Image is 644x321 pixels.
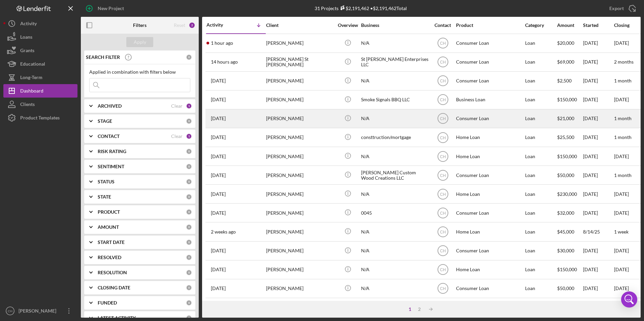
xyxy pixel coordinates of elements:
[3,30,77,44] a: Loans
[525,204,556,222] div: Loan
[98,164,124,169] b: SENTIMENT
[456,298,523,316] div: Consumer Loan
[583,110,613,128] div: [DATE]
[456,223,523,241] div: Home Loan
[186,285,192,291] div: 0
[186,133,192,139] div: 1
[186,209,192,215] div: 0
[525,110,556,128] div: Loan
[174,23,185,28] div: Reset
[211,40,233,46] time: 2025-09-18 13:19
[361,34,428,52] div: N/A
[557,97,577,102] span: $150,000
[440,249,446,253] text: CH
[189,22,195,29] div: 2
[456,185,523,203] div: Home Loan
[440,211,446,215] text: CH
[266,91,333,109] div: [PERSON_NAME]
[3,17,77,30] a: Activity
[583,261,613,279] div: [DATE]
[557,266,577,272] span: $150,000
[171,103,183,109] div: Clear
[126,37,153,47] button: Apply
[557,115,574,121] span: $21,000
[525,223,556,241] div: Loan
[361,72,428,90] div: N/A
[525,129,556,146] div: Loan
[361,129,428,146] div: consttruction/mortgage
[134,37,146,47] div: Apply
[456,72,523,90] div: Consumer Loan
[557,40,574,46] span: $20,000
[266,110,333,128] div: [PERSON_NAME]
[20,44,34,59] div: Grants
[211,229,236,235] time: 2025-09-01 11:51
[20,111,60,126] div: Product Templates
[361,261,428,279] div: N/A
[361,147,428,165] div: N/A
[583,72,613,90] div: [DATE]
[440,267,446,272] text: CH
[440,154,446,159] text: CH
[440,192,446,197] text: CH
[266,280,333,297] div: [PERSON_NAME]
[211,286,226,291] time: 2025-08-27 19:11
[557,229,574,235] span: $45,000
[3,44,77,57] button: Grants
[98,255,121,260] b: RESOLVED
[525,91,556,109] div: Loan
[440,173,446,178] text: CH
[583,185,613,203] div: [DATE]
[614,153,629,159] time: [DATE]
[3,57,77,71] button: Educational
[456,166,523,184] div: Consumer Loan
[614,134,632,140] time: 1 month
[456,242,523,260] div: Consumer Loan
[266,23,333,28] div: Client
[557,153,577,159] span: $150,000
[3,111,77,124] button: Product Templates
[583,129,613,146] div: [DATE]
[456,91,523,109] div: Business Loan
[315,5,407,11] div: 31 Projects • $2,191,462 Total
[456,34,523,52] div: Consumer Loan
[614,210,629,216] time: [DATE]
[440,41,446,46] text: CH
[456,129,523,146] div: Home Loan
[335,23,360,28] div: Overview
[456,204,523,222] div: Consumer Loan
[525,280,556,297] div: Loan
[266,166,333,184] div: [PERSON_NAME]
[8,309,12,313] text: CH
[20,71,42,86] div: Long-Term
[211,210,226,216] time: 2025-09-11 18:17
[583,242,613,260] div: [DATE]
[557,59,574,65] span: $69,000
[98,240,125,245] b: START DATE
[456,147,523,165] div: Home Loan
[583,23,613,28] div: Started
[3,98,77,111] button: Clients
[266,298,333,316] div: [PERSON_NAME]
[211,248,226,253] time: 2025-08-28 17:26
[361,91,428,109] div: Smoke Signals BBQ LLC
[186,239,192,245] div: 0
[361,185,428,203] div: N/A
[583,91,613,109] div: [DATE]
[614,115,632,121] time: 1 month
[440,98,446,102] text: CH
[525,72,556,90] div: Loan
[211,97,226,102] time: 2025-09-16 21:04
[430,23,455,28] div: Contact
[557,78,572,83] span: $2,500
[20,98,35,113] div: Clients
[186,300,192,306] div: 0
[98,300,117,306] b: FUNDED
[98,2,124,15] div: New Project
[3,84,77,98] button: Dashboard
[621,291,637,308] div: Open Intercom Messenger
[211,267,226,272] time: 2025-08-27 23:13
[186,103,192,109] div: 1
